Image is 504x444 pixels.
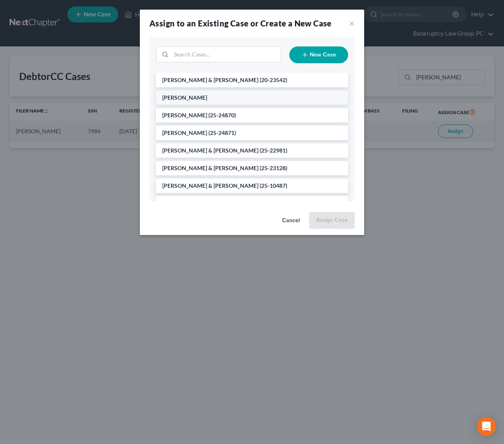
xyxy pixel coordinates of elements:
[162,200,207,207] span: [PERSON_NAME]
[477,417,496,436] div: Open Intercom Messenger
[260,147,287,154] span: (25-22981)
[260,165,287,171] span: (25-23128)
[171,47,281,62] input: Search Cases...
[162,165,258,171] span: [PERSON_NAME] & [PERSON_NAME]
[208,129,236,136] span: (25-24871)
[162,112,207,119] span: [PERSON_NAME]
[162,94,207,101] span: [PERSON_NAME]
[260,76,287,83] span: (20-23542)
[276,213,306,229] button: Cancel
[162,147,258,154] span: [PERSON_NAME] & [PERSON_NAME]
[208,112,236,119] span: (25-24870)
[162,76,258,83] span: [PERSON_NAME] & [PERSON_NAME]
[208,200,236,207] span: (25-21289)
[309,212,355,229] button: Assign Case
[162,182,258,189] span: [PERSON_NAME] & [PERSON_NAME]
[289,46,348,63] button: New Case
[349,18,355,28] button: ×
[162,129,207,136] span: [PERSON_NAME]
[149,18,332,28] strong: Assign to an Existing Case or Create a New Case
[260,182,287,189] span: (25-10487)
